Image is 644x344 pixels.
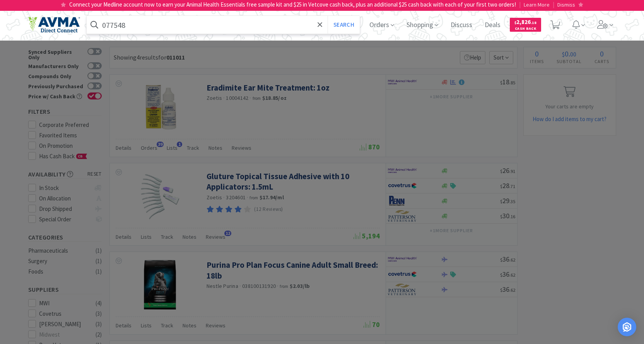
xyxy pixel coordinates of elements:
[448,9,475,40] span: Discuss
[28,17,80,33] img: e4e33dab9f054f5782a47901c742baa9_102.png
[557,1,575,8] span: Dismiss
[366,9,397,40] span: Orders
[510,14,541,35] a: $2,826.18Cash Back
[519,1,521,8] span: |
[514,18,536,26] span: 2,826
[618,318,636,336] div: Open Intercom Messenger
[482,22,504,29] a: Deals
[448,22,475,29] a: Discuss
[553,1,554,8] span: |
[87,16,360,34] input: Search by item, sku, manufacturer, ingredient, size...
[403,9,441,40] span: Shopping
[524,1,550,8] span: Learn More
[531,20,536,25] span: . 18
[514,27,536,32] span: Cash Back
[514,20,516,25] span: $
[328,16,360,34] button: Search
[482,9,504,40] span: Deals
